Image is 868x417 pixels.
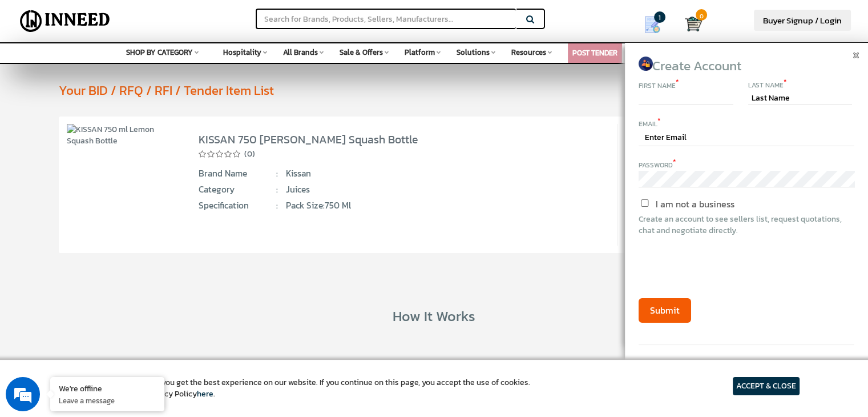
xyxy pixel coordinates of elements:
input: Search for Brands, Products, Sellers, Manufacturers... [256,9,516,29]
span: Specification [199,199,278,212]
img: Inneed.Market [15,7,115,35]
img: login icon [639,57,653,71]
img: close icon [853,53,859,58]
a: my Quotes 1 [628,11,685,38]
label: I am not a business [639,198,734,211]
em: Driven by SalesIQ [90,275,145,283]
textarea: Type your message and click 'Submit' [6,288,217,328]
span: Sale & Offers [340,47,383,58]
a: Cart 0 [685,11,693,37]
em: Submit [167,328,207,343]
span: Solutions [457,47,490,58]
img: Cart [685,15,702,33]
span: SHOP BY CATEGORY [126,47,193,58]
article: ACCEPT & CLOSE [733,377,800,395]
article: We use cookies to ensure you get the best experience on our website. If you continue on this page... [68,377,530,400]
span: 0 [696,9,707,21]
div: First Name [639,78,733,91]
a: KISSAN 750 [PERSON_NAME] Squash Bottle [199,131,418,148]
a: here [197,388,213,400]
span: (0) [244,149,255,160]
span: Hospitality [223,47,261,58]
div: Last Name [748,77,852,91]
div: How It Works [17,306,850,326]
span: : [276,183,278,196]
div: Your BID / RFQ / RFI / Tender Item List [59,81,850,99]
span: Create Account [652,56,741,75]
span: : [276,167,278,180]
input: I am not a business [597,199,693,207]
span: Juices [286,183,524,196]
input: Enter Email [639,130,854,147]
p: Create an account to see sellers list, request quotations, chat and negotiate directly. [639,214,854,236]
p: Leave a message [59,395,156,406]
div: Password [639,157,854,171]
img: salesiqlogo_leal7QplfZFryJ6FIlVepeu7OftD7mt8q6exU6-34PB8prfIgodN67KcxXM9Y7JQ_.png [79,276,87,283]
span: We are offline. Please leave us a message. [24,132,199,247]
span: : [276,199,278,212]
span: Buyer Signup / Login [763,14,842,27]
input: First Name [639,91,733,105]
input: Last Name [748,91,852,106]
img: logo_Zg8I0qSkbAqR2WFHt3p6CTuqpyXMFPubPcD2OT02zFN43Cy9FUNNG3NEPhM_Q1qe_.png [19,69,48,75]
span: Pack Size:750 ml [286,199,524,212]
span: Brand Name [199,167,278,180]
a: Buyer Signup / Login [754,10,851,31]
span: All Brands [283,47,318,58]
div: Email [639,116,854,130]
span: Resources [511,47,546,58]
span: 1 [654,11,665,23]
a: POST TENDER [572,47,617,58]
span: Category [199,183,278,196]
span: Kissan [286,167,524,180]
iframe: reCAPTCHA [639,254,812,298]
span: Platform [405,47,435,58]
img: KISSAN 750 ml Lemon Squash Bottle [67,124,177,147]
button: Submit [639,298,691,323]
div: Leave a message [59,64,192,79]
div: Minimize live chat window [187,6,215,33]
div: We're offline [59,383,156,394]
img: Show My Quotes [644,16,661,33]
